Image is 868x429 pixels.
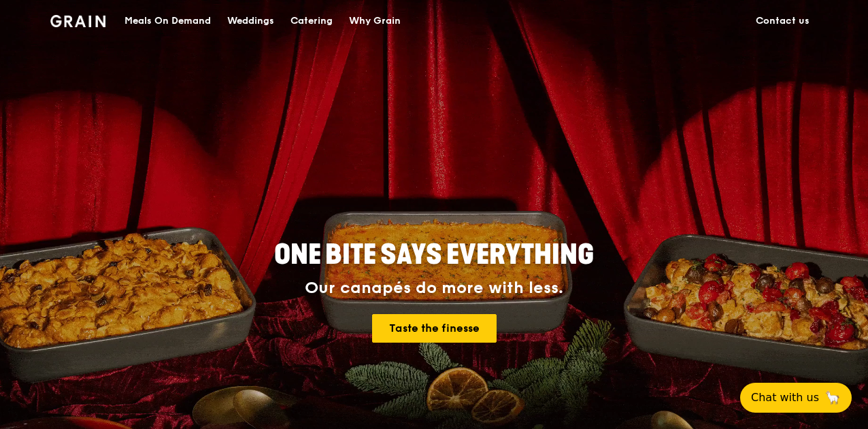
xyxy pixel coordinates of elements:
span: 🦙 [824,390,841,406]
a: Taste the finesse [372,314,497,343]
button: Chat with us🦙 [740,383,852,413]
span: ONE BITE SAYS EVERYTHING [274,239,594,271]
a: Catering [282,1,341,41]
div: Our canapés do more with less. [189,279,679,298]
span: Chat with us [751,390,819,406]
div: Weddings [227,1,274,41]
a: Why Grain [341,1,409,41]
div: Meals On Demand [124,1,211,41]
a: Weddings [219,1,282,41]
div: Why Grain [349,1,401,41]
img: Grain [50,15,105,27]
a: Contact us [748,1,818,41]
div: Catering [290,1,333,41]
